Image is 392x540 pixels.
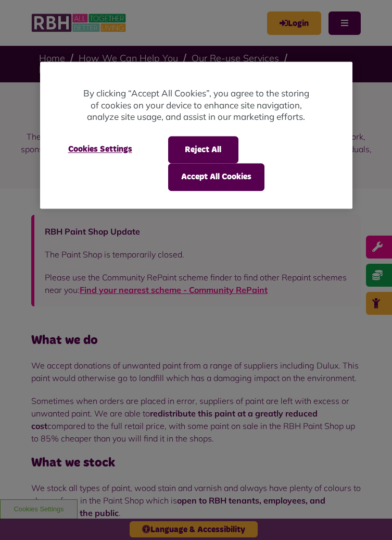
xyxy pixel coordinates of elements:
button: Reject All [168,136,238,163]
div: Cookie banner [40,62,352,208]
button: Cookies Settings [56,136,145,162]
button: Accept All Cookies [168,164,264,191]
p: By clicking “Accept All Cookies”, you agree to the storing of cookies on your device to enhance s... [82,88,311,124]
div: Privacy [40,62,352,208]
